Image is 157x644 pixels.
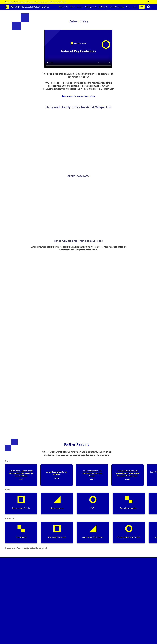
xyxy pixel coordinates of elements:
[58,4,69,10] a: Rates of Pay
[3,464,39,486] a: Artists’ Union England stands with members who uphold the boycott of Israel[DATE]
[29,245,128,251] p: Listed below are specific rates for specific activities that artists typically do. These rates ar...
[4,4,51,10] a: Brand [DEMOGRAPHIC_DATA][GEOGRAPHIC_DATA]
[75,493,111,514] a: FAQs
[4,239,153,242] h2: Rates Adjusted for Practices & Services
[42,536,71,539] p: Tax Advice for Artists
[69,4,76,10] a: Home
[10,6,49,8] span: [DEMOGRAPHIC_DATA][GEOGRAPHIC_DATA]
[42,72,115,90] p: This page is designed to help artists and their employers to determine fair pay for artists’ labo...
[46,105,111,109] span: Daily and Hourly Rates for Artist Wages UK:
[111,522,147,543] a: Copyright Guide for Artists
[44,476,69,479] span: [DATE]
[98,4,109,10] a: Explore AUE
[145,4,152,9] button: search
[139,5,145,9] a: Join
[39,493,75,514] a: About Insurance
[82,95,95,97] span: to Rates of Pay
[109,4,125,10] a: Renew Membership
[5,1,67,3] a: Latest News:Artists’ Union England stands with members who uphold the boycott of Israel →
[79,470,105,481] p: Initial Statement on The Government's AI Working Groups
[42,507,71,510] p: About Insurance
[114,507,143,510] p: Executive Committee
[39,522,75,543] a: Tax Advice for Artists
[40,450,113,456] p: Artists’ Union England is an active union and is constantly campaigning, producing resources and ...
[74,464,110,486] a: Initial Statement on The Government's AI Working Groups[DATE]
[111,493,147,514] a: Executive Committee
[75,522,111,543] a: Legal Services for Artists
[3,493,39,514] a: Membership Criteria
[110,464,145,486] a: Co-Signed by AUE: Sexual Harassment and Gender-based Violence in the Workplace[DATE]
[62,95,95,97] a: Download PDF Guideto Rates of Pay
[3,522,39,543] a: Rates of Pay
[7,536,35,539] p: Rates of Pay
[69,19,88,23] span: Rates of Pay
[115,470,140,481] p: Co-Signed by AUE: Sexual Harassment and Gender-based Violence in the Workplace
[76,4,84,10] a: Benefits
[84,4,98,10] a: AUE Represents
[78,536,107,539] p: Legal Services for Artists
[114,536,143,539] p: Copyright Guide for Artists
[7,507,35,510] p: Membership Criteria
[18,174,139,177] h2: About these rates
[79,477,105,481] span: [DATE]
[39,464,74,486] a: AI and Copyright letter to Ministers[DATE]
[44,471,69,479] p: AI and Copyright letter to Ministers
[64,442,90,446] span: Further Reading
[8,470,34,481] p: Artists’ Union England stands with members who uphold the boycott of Israel
[125,4,131,10] a: News
[131,4,138,10] a: Log in
[78,507,107,510] p: FAQs
[5,1,14,3] strong: Latest News:
[8,477,34,481] span: [DATE]
[115,477,140,481] span: [DATE]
